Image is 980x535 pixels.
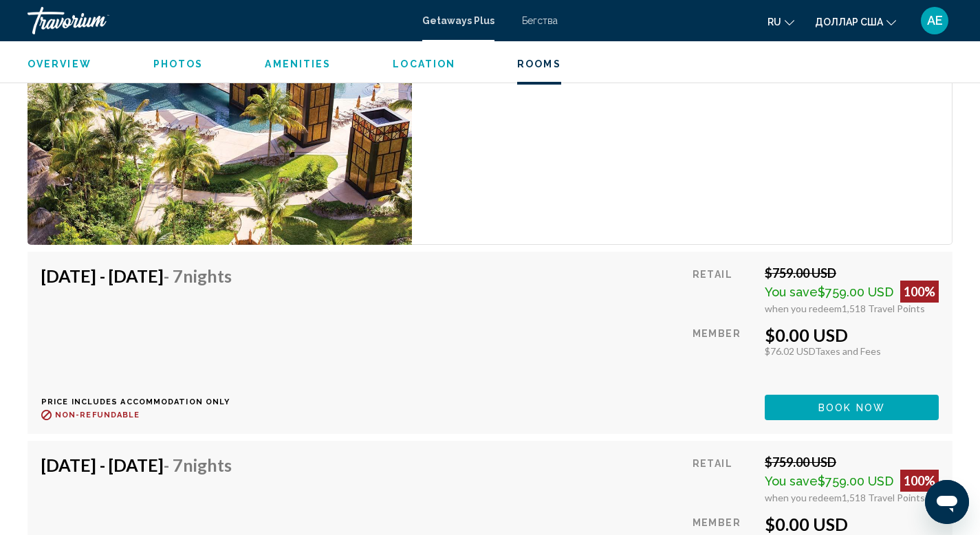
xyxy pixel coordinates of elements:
span: Photos [153,58,204,69]
button: Photos [153,58,204,70]
button: Изменить язык [767,12,794,32]
span: Nights [183,265,232,286]
button: Изменить валюту [815,12,896,32]
span: when you redeem [765,303,842,314]
span: Book now [818,402,885,413]
span: - 7 [164,265,232,286]
span: Overview [28,58,91,69]
span: Amenities [265,58,331,69]
font: АЕ [927,13,943,28]
span: Nights [183,455,232,475]
div: Retail [693,265,754,314]
p: Price includes accommodation only [41,397,242,406]
span: You save [765,474,818,488]
button: Amenities [265,58,331,70]
a: Getaways Plus [422,15,494,26]
span: Taxes and Fees [815,345,881,357]
div: $76.02 USD [765,345,939,357]
button: Меню пользователя [917,6,952,35]
div: $759.00 USD [765,265,939,281]
div: Retail [693,455,754,503]
div: $759.00 USD [765,455,939,470]
span: $759.00 USD [818,474,893,488]
div: 100% [900,470,939,492]
button: Location [393,58,455,70]
button: Overview [28,58,91,70]
span: - 7 [164,455,232,475]
span: when you redeem [765,492,842,503]
font: ru [767,17,781,28]
button: Book now [765,395,939,420]
div: $0.00 USD [765,514,939,534]
div: $0.00 USD [765,325,939,345]
span: $759.00 USD [818,285,893,299]
font: доллар США [815,17,883,28]
iframe: Кнопка запуска окна обмена сообщениями [925,480,969,524]
span: 1,518 Travel Points [842,492,925,503]
button: Rooms [517,58,561,70]
div: 100% [900,281,939,303]
span: You save [765,285,818,299]
div: Member [693,325,754,384]
span: 1,518 Travel Points [842,303,925,314]
span: Rooms [517,58,561,69]
h4: [DATE] - [DATE] [41,265,232,286]
span: Location [393,58,455,69]
span: Non-refundable [55,411,140,419]
a: Травориум [28,7,409,34]
h4: [DATE] - [DATE] [41,455,232,475]
a: Бегства [522,15,558,26]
